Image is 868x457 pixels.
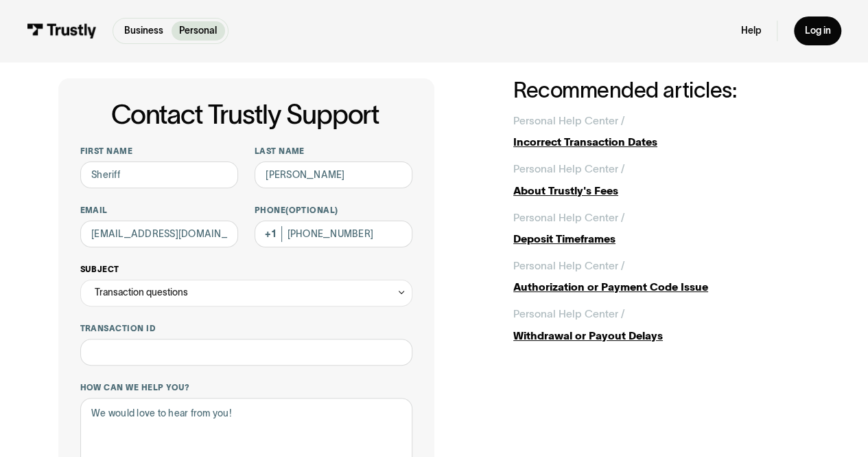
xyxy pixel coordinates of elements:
[513,231,810,247] div: Deposit Timeframes
[80,161,239,188] input: Alex
[513,328,810,344] div: Withdrawal or Payout Delays
[80,323,413,334] label: Transaction ID
[513,306,624,322] div: Personal Help Center /
[513,183,810,199] div: About Trustly's Fees
[116,21,171,41] a: Business
[513,78,810,102] h2: Recommended articles:
[513,258,624,274] div: Personal Help Center /
[255,221,413,247] input: (555) 555-5555
[80,221,239,247] input: alex@mail.com
[27,23,97,38] img: Trustly Logo
[80,146,239,157] label: First name
[513,161,810,199] a: Personal Help Center /About Trustly's Fees
[513,210,810,247] a: Personal Help Center /Deposit Timeframes
[513,134,810,150] div: Incorrect Transaction Dates
[513,161,624,177] div: Personal Help Center /
[255,146,413,157] label: Last name
[794,16,841,45] a: Log in
[285,205,338,214] span: (Optional)
[513,306,810,344] a: Personal Help Center /Withdrawal or Payout Delays
[172,21,225,41] a: Personal
[804,25,830,37] div: Log in
[513,113,624,129] div: Personal Help Center /
[255,161,413,188] input: Howard
[80,264,413,275] label: Subject
[80,382,413,393] label: How can we help you?
[513,258,810,296] a: Personal Help Center /Authorization or Payment Code Issue
[95,285,188,300] div: Transaction questions
[179,24,217,38] p: Personal
[124,24,163,38] p: Business
[513,210,624,225] div: Personal Help Center /
[80,280,413,306] div: Transaction questions
[741,25,761,37] a: Help
[80,205,239,216] label: Email
[255,205,413,216] label: Phone
[78,100,413,129] h1: Contact Trustly Support
[513,113,810,151] a: Personal Help Center /Incorrect Transaction Dates
[513,279,810,295] div: Authorization or Payment Code Issue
